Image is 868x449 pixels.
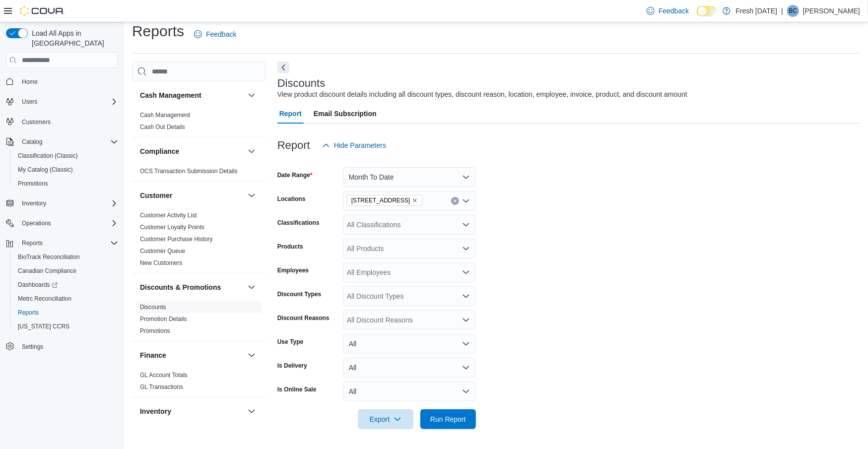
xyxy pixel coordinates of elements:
a: Customers [18,116,55,128]
button: Metrc Reconciliation [10,292,122,306]
button: Open list of options [462,221,470,229]
button: Operations [18,217,55,229]
button: Home [2,74,122,88]
button: Catalog [2,135,122,149]
span: Catalog [22,138,42,146]
span: Metrc Reconciliation [18,295,71,303]
span: Metrc Reconciliation [14,293,118,305]
h3: Cash Management [140,90,201,100]
button: Inventory [246,405,258,417]
label: Employees [277,266,309,274]
button: All [343,358,476,378]
span: Reports [18,237,118,249]
a: GL Account Totals [140,372,188,379]
a: BioTrack Reconciliation [14,251,84,263]
span: New Customers [140,259,182,267]
span: 1407 Cinnamon Hill Lane [347,195,423,206]
button: Clear input [451,197,459,205]
h3: Compliance [140,146,179,156]
input: Dark Mode [697,6,718,16]
button: Open list of options [462,292,470,300]
button: Inventory [140,406,244,416]
label: Is Online Sale [277,385,317,393]
button: All [343,382,476,401]
a: GL Transactions [140,384,183,390]
span: Canadian Compliance [18,267,76,275]
button: Finance [246,349,258,361]
span: Cash Out Details [140,123,185,131]
span: Users [18,96,118,108]
button: Compliance [246,145,258,157]
a: Classification (Classic) [14,150,82,162]
span: Customers [22,118,51,126]
button: Cash Management [246,89,258,101]
span: Hide Parameters [334,140,386,150]
span: Customer Queue [140,247,185,255]
label: Classifications [277,219,320,227]
span: Canadian Compliance [14,265,118,277]
span: Reports [22,239,43,247]
button: Operations [2,216,122,230]
span: Users [22,98,37,106]
a: Metrc Reconciliation [14,293,75,305]
button: Open list of options [462,197,470,205]
a: Settings [18,341,47,353]
span: Inventory [22,199,46,207]
div: Finance [132,369,266,397]
a: Customer Purchase History [140,236,213,243]
span: Settings [18,340,118,353]
span: Customer Loyalty Points [140,223,204,231]
button: Open list of options [462,316,470,324]
button: Reports [2,236,122,250]
label: Locations [277,195,306,203]
a: Cash Management [140,112,190,119]
span: Report [279,104,302,124]
button: Customer [140,191,244,200]
button: Finance [140,350,244,360]
img: Cova [20,6,65,16]
span: Reports [14,307,118,319]
div: Bryn Chaney [787,5,799,17]
h3: Customer [140,191,172,200]
button: Reports [18,237,47,249]
a: Customer Loyalty Points [140,224,204,231]
span: Promotions [18,180,48,188]
a: Customer Activity List [140,212,197,219]
button: Users [2,95,122,109]
button: Export [358,409,413,429]
span: [STREET_ADDRESS] [351,195,410,205]
span: Promotions [140,327,170,335]
h3: Inventory [140,406,171,416]
span: Export [364,409,407,429]
span: BioTrack Reconciliation [18,253,80,261]
span: Catalog [18,136,118,148]
button: Canadian Compliance [10,264,122,278]
span: Settings [22,343,43,351]
button: Reports [10,306,122,320]
label: Use Type [277,338,303,346]
span: Customer Activity List [140,211,197,219]
a: Promotion Details [140,316,187,322]
a: New Customers [140,259,182,266]
a: Dashboards [14,279,62,291]
a: Feedback [643,1,693,21]
button: Catalog [18,136,46,148]
span: Feedback [206,29,236,39]
span: Feedback [659,6,689,16]
span: Dashboards [14,279,118,291]
h3: Report [277,139,310,151]
span: Run Report [430,414,466,424]
button: Discounts & Promotions [140,282,244,292]
span: BioTrack Reconciliation [14,251,118,263]
a: OCS Transaction Submission Details [140,168,238,175]
div: View product discount details including all discount types, discount reason, location, employee, ... [277,89,687,100]
h1: Reports [132,21,184,41]
button: Customers [2,115,122,129]
a: [US_STATE] CCRS [14,321,73,332]
span: Classification (Classic) [14,150,118,162]
span: GL Account Totals [140,371,188,379]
